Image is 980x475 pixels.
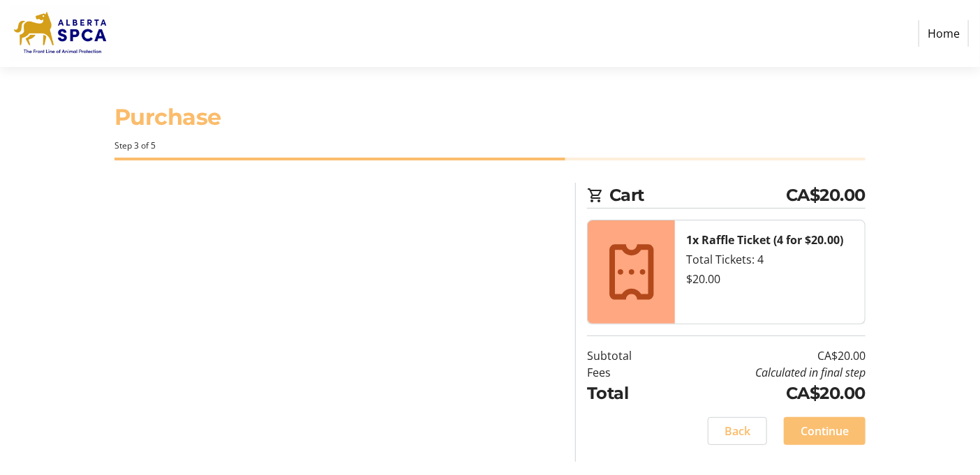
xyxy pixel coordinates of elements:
[919,20,969,47] a: Home
[801,423,849,439] span: Continue
[686,271,854,287] div: $20.00
[114,140,866,152] div: Step 3 of 5
[667,347,866,364] td: CA$20.00
[686,251,854,268] div: Total Tickets: 4
[686,232,843,248] strong: 1x Raffle Ticket (4 for $20.00)
[587,381,667,406] td: Total
[725,423,750,439] span: Back
[708,417,767,445] button: Back
[667,364,866,381] td: Calculated in final step
[587,364,667,381] td: Fees
[609,183,786,208] span: Cart
[11,6,110,61] img: Alberta SPCA's Logo
[786,183,866,208] span: CA$20.00
[587,347,667,364] td: Subtotal
[784,417,866,445] button: Continue
[114,100,866,134] h1: Purchase
[667,381,866,406] td: CA$20.00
